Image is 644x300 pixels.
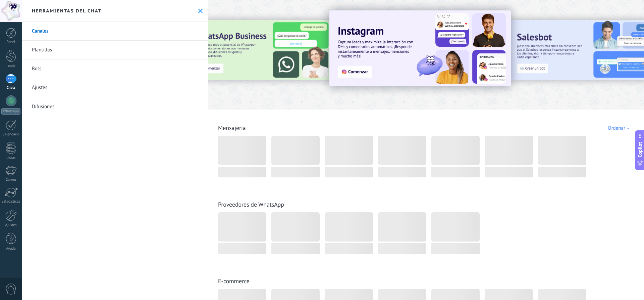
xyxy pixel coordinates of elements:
div: Correo [1,178,21,182]
div: Panel [1,40,21,44]
a: Bots [22,59,208,78]
div: Ajustes [1,223,21,227]
div: Listas [1,156,21,160]
div: WhatsApp [1,108,20,115]
a: E-commerce [218,277,250,285]
span: Copilot [637,142,643,157]
img: Slide 1 [329,10,511,86]
a: Plantillas [22,41,208,59]
a: Difusiones [22,97,208,116]
div: Calendario [1,132,21,137]
div: Leads [1,64,21,69]
h2: Herramientas del chat [32,8,102,14]
a: Proveedores de WhatsApp [218,201,284,208]
a: Ajustes [22,78,208,97]
div: Ordenar [608,125,632,131]
img: Slide 3 [190,20,332,80]
div: Chats [1,86,21,90]
div: Ayuda [1,247,21,251]
div: Estadísticas [1,200,21,204]
a: Canales [22,22,208,41]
